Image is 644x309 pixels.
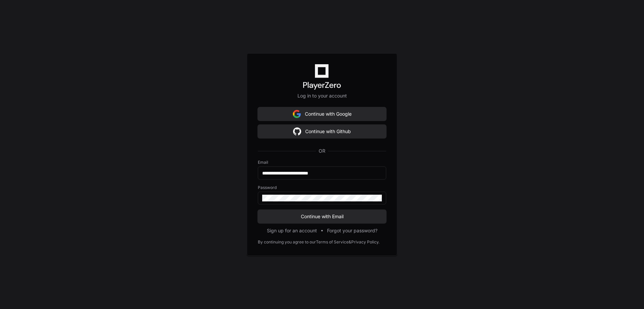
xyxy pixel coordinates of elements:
[316,148,328,154] span: OR
[349,239,351,245] div: &
[258,107,386,121] button: Continue with Google
[258,160,386,165] label: Email
[293,125,301,138] img: Sign in with google
[258,239,316,245] div: By continuing you agree to our
[258,185,386,190] label: Password
[258,210,386,223] button: Continue with Email
[258,92,386,99] p: Log in to your account
[258,125,386,138] button: Continue with Github
[327,227,377,234] button: Forgot your password?
[351,239,379,245] a: Privacy Policy.
[293,107,301,121] img: Sign in with google
[258,213,386,220] span: Continue with Email
[267,227,317,234] button: Sign up for an account
[316,239,349,245] a: Terms of Service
